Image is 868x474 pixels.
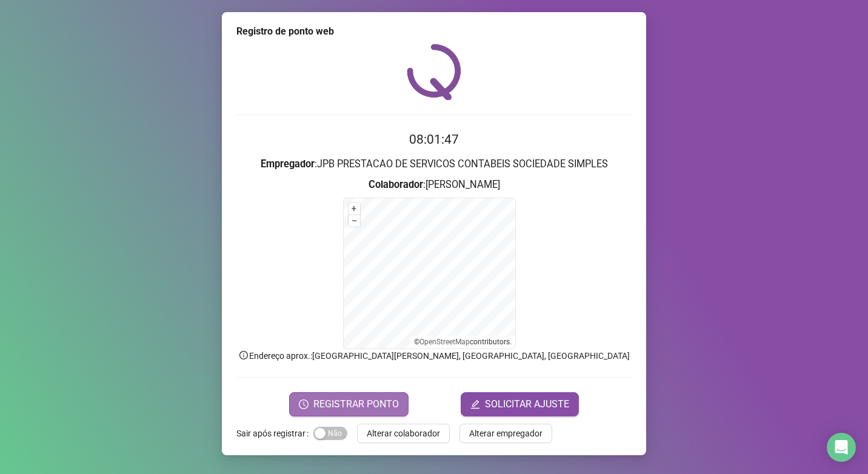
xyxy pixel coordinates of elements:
strong: Colaborador [369,179,423,190]
span: clock-circle [299,399,309,409]
h3: : [PERSON_NAME] [236,177,632,193]
strong: Empregador [261,158,315,170]
span: Alterar colaborador [367,427,440,440]
span: REGISTRAR PONTO [313,397,399,412]
button: Alterar empregador [459,424,552,443]
button: – [349,215,360,227]
span: SOLICITAR AJUSTE [485,397,569,412]
span: edit [470,399,480,409]
a: OpenStreetMap [419,338,470,346]
label: Sair após registrar [236,424,313,443]
button: + [349,203,360,215]
p: Endereço aprox. : [GEOGRAPHIC_DATA][PERSON_NAME], [GEOGRAPHIC_DATA], [GEOGRAPHIC_DATA] [236,349,632,362]
li: © contributors. [414,338,512,346]
button: REGISTRAR PONTO [289,392,409,416]
h3: : JPB PRESTACAO DE SERVICOS CONTABEIS SOCIEDADE SIMPLES [236,156,632,172]
button: Alterar colaborador [357,424,450,443]
button: editSOLICITAR AJUSTE [461,392,579,416]
span: Alterar empregador [469,427,542,440]
time: 08:01:47 [409,132,459,147]
div: Registro de ponto web [236,24,632,39]
img: QRPoint [407,44,461,100]
div: Open Intercom Messenger [827,433,856,462]
span: info-circle [238,350,249,361]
